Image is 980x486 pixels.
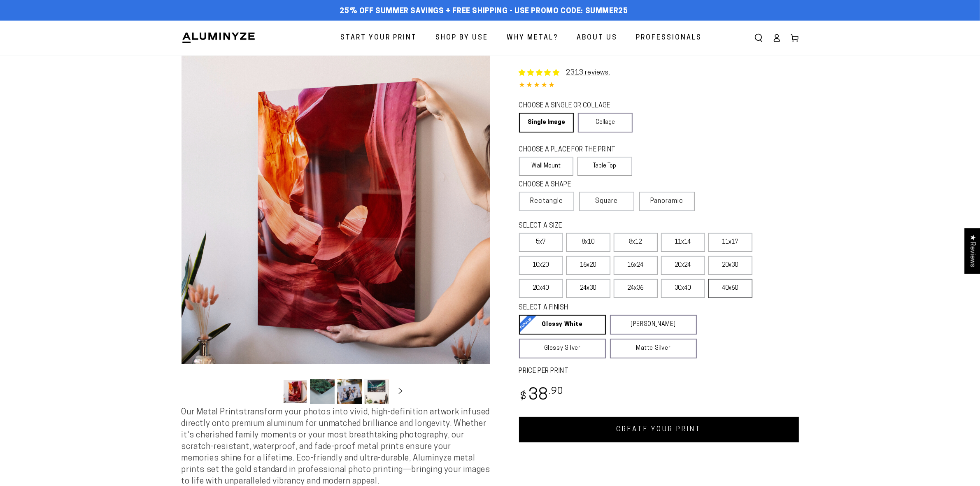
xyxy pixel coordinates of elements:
[519,303,677,313] legend: SELECT A FINISH
[566,70,610,76] a: 2313 reviews.
[519,233,563,252] label: 5x7
[364,379,389,404] button: Load image 4 in gallery view
[577,157,632,176] label: Table Top
[549,387,563,396] sup: .90
[708,233,752,252] label: 11x17
[519,113,574,133] a: Single Image
[519,339,606,358] a: Glossy Silver
[596,196,618,206] span: Square
[337,379,362,404] button: Load image 3 in gallery view
[283,379,307,404] button: Load image 1 in gallery view
[182,32,256,44] img: Aluminyze
[636,32,702,44] span: Professionals
[750,29,768,47] summary: Search our site
[519,221,684,231] legend: SELECT A SIZE
[566,256,610,275] label: 16x20
[501,27,565,49] a: Why Metal?
[614,256,658,275] label: 16x24
[661,233,705,252] label: 11x14
[519,101,625,111] legend: CHOOSE A SINGLE OR COLLAGE
[566,279,610,298] label: 24x30
[182,56,490,407] media-gallery: Gallery Viewer
[519,157,574,176] label: Wall Mount
[182,408,490,486] span: Our Metal Prints transform your photos into vivid, high-definition artwork infused directly onto ...
[520,391,527,402] span: $
[341,32,417,44] span: Start Your Print
[519,367,799,376] label: PRICE PER PRINT
[708,279,752,298] label: 40x60
[661,279,705,298] label: 30x40
[519,145,625,155] legend: CHOOSE A PLACE FOR THE PRINT
[335,27,424,49] a: Start Your Print
[610,315,697,335] a: [PERSON_NAME]
[391,382,410,400] button: Slide right
[507,32,559,44] span: Why Metal?
[519,417,799,442] a: CREATE YOUR PRINT
[436,32,489,44] span: Shop By Use
[430,27,495,49] a: Shop By Use
[310,379,335,404] button: Load image 2 in gallery view
[530,196,563,206] span: Rectangle
[614,279,658,298] label: 24x36
[661,256,705,275] label: 20x24
[577,32,618,44] span: About Us
[519,315,606,335] a: Glossy White
[519,80,799,92] div: 4.85 out of 5.0 stars
[566,233,610,252] label: 8x10
[610,339,697,358] a: Matte Silver
[262,382,280,400] button: Slide left
[571,27,624,49] a: About Us
[578,113,633,133] a: Collage
[519,256,563,275] label: 10x20
[651,198,684,205] span: Panoramic
[708,256,752,275] label: 20x30
[614,233,658,252] label: 8x12
[519,279,563,298] label: 20x40
[964,228,980,274] div: Click to open Judge.me floating reviews tab
[340,7,628,16] span: 25% off Summer Savings + Free Shipping - Use Promo Code: SUMMER25
[519,180,626,190] legend: CHOOSE A SHAPE
[630,27,708,49] a: Professionals
[519,388,564,404] bdi: 38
